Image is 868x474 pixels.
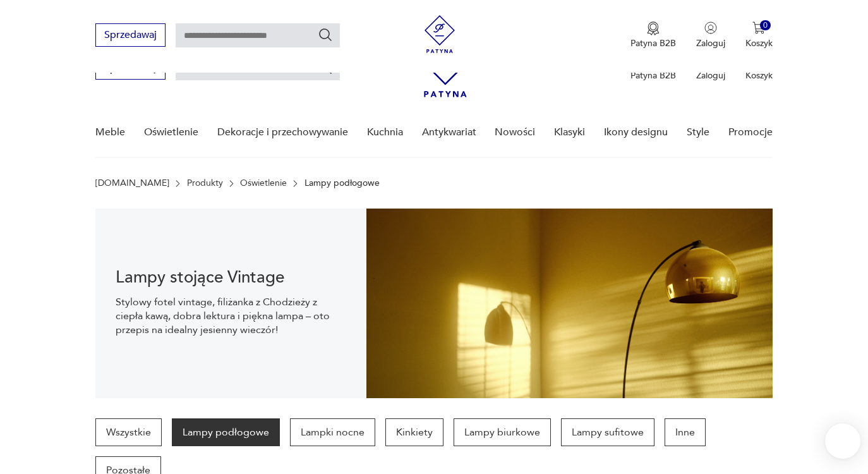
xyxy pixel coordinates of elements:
p: Zaloguj [696,70,725,82]
a: Nowości [495,108,535,157]
a: Ikona medaluPatyna B2B [630,21,676,49]
iframe: Smartsupp widget button [825,423,860,459]
a: Ikony designu [604,108,668,157]
a: Style [687,108,709,157]
p: Koszyk [745,70,773,82]
img: Ikona koszyka [752,21,765,34]
img: Patyna - sklep z meblami i dekoracjami vintage [421,15,459,53]
a: Lampki nocne [290,418,375,446]
img: 10e6338538aad63f941a4120ddb6aaec.jpg [366,209,773,398]
a: Wszystkie [95,418,162,446]
a: Lampy podłogowe [172,418,280,446]
a: Oświetlenie [144,108,198,157]
p: Patyna B2B [630,37,676,49]
a: Promocje [728,108,773,157]
button: Sprzedawaj [95,23,166,47]
a: Kinkiety [385,418,443,446]
h1: Lampy stojące Vintage [116,270,346,285]
a: Sprzedawaj [95,64,166,73]
a: Klasyki [554,108,585,157]
a: Lampy sufitowe [561,418,654,446]
a: Sprzedawaj [95,32,166,40]
a: Antykwariat [422,108,476,157]
a: Produkty [187,178,223,188]
p: Patyna B2B [630,70,676,82]
button: Patyna B2B [630,21,676,49]
p: Zaloguj [696,37,725,49]
a: Dekoracje i przechowywanie [217,108,348,157]
div: 0 [760,20,771,31]
a: [DOMAIN_NAME] [95,178,169,188]
a: Inne [665,418,706,446]
button: 0Koszyk [745,21,773,49]
button: Zaloguj [696,21,725,49]
a: Meble [95,108,125,157]
p: Koszyk [745,37,773,49]
a: Kuchnia [367,108,403,157]
img: Ikonka użytkownika [704,21,717,34]
img: Ikona medalu [647,21,660,35]
a: Oświetlenie [240,178,287,188]
p: Stylowy fotel vintage, filiżanka z Chodzieży z ciepła kawą, dobra lektura i piękna lampa – oto pr... [116,295,346,337]
p: Lampy podłogowe [304,178,380,188]
button: Szukaj [318,27,333,42]
a: Lampy biurkowe [454,418,551,446]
